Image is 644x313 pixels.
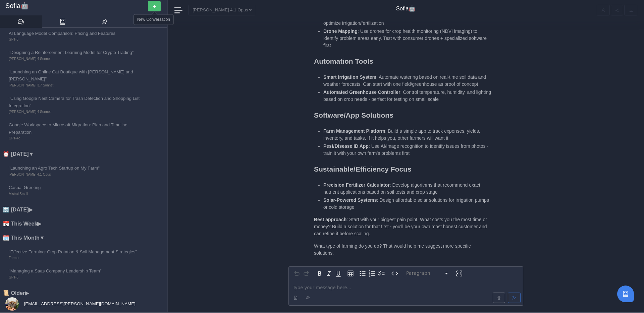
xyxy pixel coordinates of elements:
li: 🔙 [DATE] ▶ [3,205,167,214]
span: [PERSON_NAME] 4 Sonnet [9,109,144,115]
strong: Smart Irrigation System [323,74,376,80]
strong: Software/App Solutions [314,111,393,119]
button: Underline [334,269,343,278]
button: Block type [404,269,452,278]
li: : Use drones for crop health monitoring (NDVI imaging) to identify problem areas early. Test with... [323,28,492,49]
button: Bulleted list [358,269,367,278]
strong: Farm Management Platform [323,128,385,134]
span: Farmer [9,255,144,261]
span: Casual Greeting [9,184,144,191]
span: [EMAIL_ADDRESS][PERSON_NAME][DOMAIN_NAME] [23,301,136,306]
strong: Automation Tools [314,57,373,65]
li: 🗓️ This Month ▼ [3,234,167,242]
div: toggle group [358,269,386,278]
span: AI Language Model Comparison: Pricing and Features [9,30,144,37]
strong: Best approach [314,217,346,222]
strong: Precision Fertilizer Calculator [323,182,390,188]
span: "Designing a Reinforcement Learning Model for Crypto Trading" [9,49,144,56]
li: 📅 This Week ▶ [3,220,167,228]
strong: Automated Greenhouse Controller [323,89,400,95]
li: ⏰ [DATE] ▼ [3,150,167,159]
p: : Start with your biggest pain point. What costs you the most time or money? Build a solution for... [314,216,492,237]
span: GPT-4o [9,136,144,141]
span: Google Workspace to Microsoft Migration: Plan and Timeline Preparation [9,121,144,136]
div: editable markdown [289,280,523,305]
strong: Drone Mapping [323,28,358,34]
span: "Effective Farming: Crop Rotation & Soil Management Strategies" [9,248,144,255]
span: "Using Google Nest Camera for Trash Detection and Shopping List Integration" [9,95,144,109]
strong: Pest/Disease ID App [323,143,369,149]
button: Inline code format [390,269,399,278]
strong: Sustainable/Efficiency Focus [314,165,412,173]
div: New Conversation [134,15,173,25]
li: : Design affordable solar solutions for irrigation pumps or cold storage [323,197,492,211]
button: Bold [315,269,324,278]
li: : Use AI/image recognition to identify issues from photos - train it with your own farm's problem... [323,143,492,157]
span: "Launching an Agro Tech Startup on My Farm" [9,165,144,172]
button: Italic [324,269,334,278]
span: "Managing a Saas Company Leadership Team" [9,267,144,274]
span: [PERSON_NAME] 4.1 Opus [9,172,144,177]
button: Check list [377,269,386,278]
li: : Develop algorithms that recommend exact nutrient applications based on soil tests and crop stage [323,182,492,196]
span: [PERSON_NAME] 3.7 Sonnet [9,83,144,88]
button: Numbered list [367,269,377,278]
strong: Solar-Powered Systems [323,197,377,203]
li: : Automate watering based on real-time soil data and weather forecasts. Can start with one field/... [323,74,492,88]
span: [PERSON_NAME] 4 Sonnet [9,56,144,62]
a: Sofia🤖 [5,2,162,10]
li: : Build a simple app to track expenses, yields, inventory, and tasks. If it helps you, other farm... [323,128,492,142]
span: GPT-5 [9,37,144,42]
span: GPT-5 [9,275,144,280]
li: 📜 Older ▶ [3,289,167,298]
span: Mistral Small [9,191,144,197]
span: "Launching an Online Cat Boutique with [PERSON_NAME] and [PERSON_NAME]" [9,68,144,83]
h4: Sofia🤖 [396,5,416,12]
p: What type of farming do you do? That would help me suggest more specific solutions. [314,243,492,257]
li: : Control temperature, humidity, and lighting based on crop needs - perfect for testing on small ... [323,89,492,103]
